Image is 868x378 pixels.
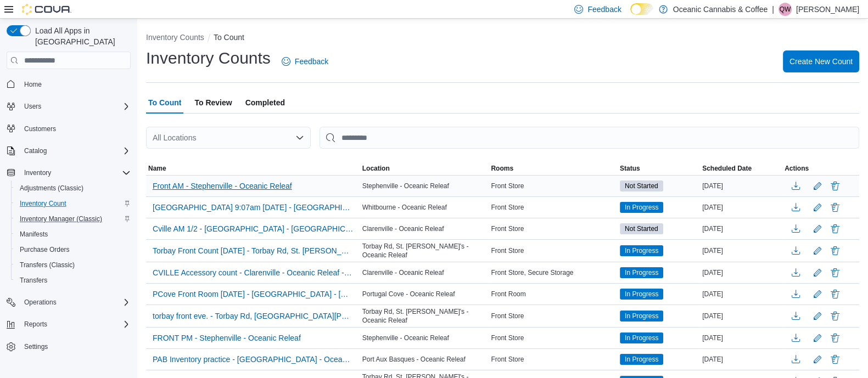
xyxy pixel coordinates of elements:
a: Purchase Orders [15,243,74,256]
button: Inventory [2,165,135,180]
span: In Progress [625,268,658,278]
span: In Progress [625,289,658,299]
p: Oceanic Cannabis & Coffee [673,3,768,16]
button: Delete [828,353,842,366]
div: [DATE] [700,201,782,214]
button: Operations [20,296,61,309]
span: Inventory [24,168,51,177]
button: Create New Count [783,50,859,72]
span: Operations [20,296,131,309]
span: Completed [245,92,285,114]
div: Front Store [489,353,618,366]
span: Reports [20,318,131,331]
nav: An example of EuiBreadcrumbs [146,32,859,45]
button: Torbay Front Count [DATE] - Torbay Rd, St. [PERSON_NAME]'s - Oceanic Releaf [148,242,358,259]
p: | [772,3,774,16]
span: Purchase Orders [20,245,70,254]
span: Customers [20,122,131,136]
button: Settings [2,338,135,354]
div: [DATE] [700,179,782,193]
span: Not Started [625,181,658,191]
button: Edit count details [811,351,824,368]
button: Edit count details [811,199,824,216]
span: In Progress [620,202,663,213]
img: Cova [22,4,71,15]
a: Home [20,78,46,91]
button: [GEOGRAPHIC_DATA] 9:07am [DATE] - [GEOGRAPHIC_DATA] - [GEOGRAPHIC_DATA] Releaf [148,199,358,216]
span: Torbay Rd, St. [PERSON_NAME]'s - Oceanic Releaf [362,307,487,325]
span: Reports [24,320,47,329]
span: Cville AM 1/2 - [GEOGRAPHIC_DATA] - [GEOGRAPHIC_DATA] Releaf [153,223,354,234]
span: Feedback [587,4,621,15]
a: Adjustments (Classic) [15,182,88,195]
span: Inventory Count [15,197,131,210]
button: Manifests [11,227,135,242]
button: torbay front eve. - Torbay Rd, [GEOGRAPHIC_DATA][PERSON_NAME] - Oceanic Releaf [148,308,358,324]
span: Adjustments (Classic) [20,184,83,193]
button: Home [2,76,135,92]
span: Manifests [15,228,131,241]
button: Delete [828,266,842,279]
span: To Review [194,92,232,114]
a: Inventory Count [15,197,71,210]
a: Transfers [15,274,52,287]
button: Catalog [2,143,135,159]
button: Rooms [489,162,618,175]
span: Home [24,80,42,89]
div: Front Room [489,287,618,301]
div: [DATE] [700,353,782,366]
span: FRONT PM - Stephenville - Oceanic Releaf [153,332,301,343]
button: Users [20,100,46,113]
button: Name [146,162,360,175]
button: FRONT PM - Stephenville - Oceanic Releaf [148,330,305,346]
span: Actions [785,164,809,173]
span: Transfers (Classic) [20,261,75,269]
button: Location [360,162,489,175]
button: Operations [2,295,135,310]
button: Scheduled Date [700,162,782,175]
a: Feedback [277,50,333,72]
button: Edit count details [811,264,824,281]
button: Purchase Orders [11,242,135,257]
span: Load All Apps in [GEOGRAPHIC_DATA] [31,25,131,47]
div: Front Store [489,201,618,214]
h1: Inventory Counts [146,47,271,69]
span: Not Started [625,224,658,234]
button: Reports [2,317,135,332]
span: Stephenville - Oceanic Releaf [362,182,449,190]
span: Inventory Count [20,199,66,208]
button: Adjustments (Classic) [11,180,135,196]
span: In Progress [625,202,658,212]
span: To Count [148,92,181,114]
span: In Progress [620,332,663,343]
div: [DATE] [700,309,782,323]
div: Front Store [489,222,618,235]
span: Stephenville - Oceanic Releaf [362,334,449,342]
span: In Progress [625,333,658,343]
span: Home [20,77,131,91]
button: Status [618,162,700,175]
button: Edit count details [811,242,824,259]
button: Inventory Count [11,196,135,211]
span: In Progress [625,311,658,321]
span: Inventory Manager (Classic) [15,212,131,225]
span: torbay front eve. - Torbay Rd, [GEOGRAPHIC_DATA][PERSON_NAME] - Oceanic Releaf [153,311,354,321]
span: Rooms [491,164,513,173]
a: Transfers (Classic) [15,258,79,272]
button: Catalog [20,144,51,157]
button: Edit count details [811,308,824,324]
span: [GEOGRAPHIC_DATA] 9:07am [DATE] - [GEOGRAPHIC_DATA] - [GEOGRAPHIC_DATA] Releaf [153,202,354,213]
p: [PERSON_NAME] [796,3,859,16]
span: Adjustments (Classic) [15,182,131,195]
span: QW [780,3,791,16]
button: Front AM - Stephenville - Oceanic Releaf [148,178,296,194]
span: Operations [24,298,57,307]
button: Users [2,99,135,114]
div: Quentin White [779,3,792,16]
span: Torbay Front Count [DATE] - Torbay Rd, St. [PERSON_NAME]'s - Oceanic Releaf [153,245,354,256]
div: [DATE] [700,331,782,345]
button: Transfers [11,273,135,288]
span: Create New Count [789,56,853,67]
div: [DATE] [700,266,782,279]
input: This is a search bar. After typing your query, hit enter to filter the results lower in the page. [320,127,859,149]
